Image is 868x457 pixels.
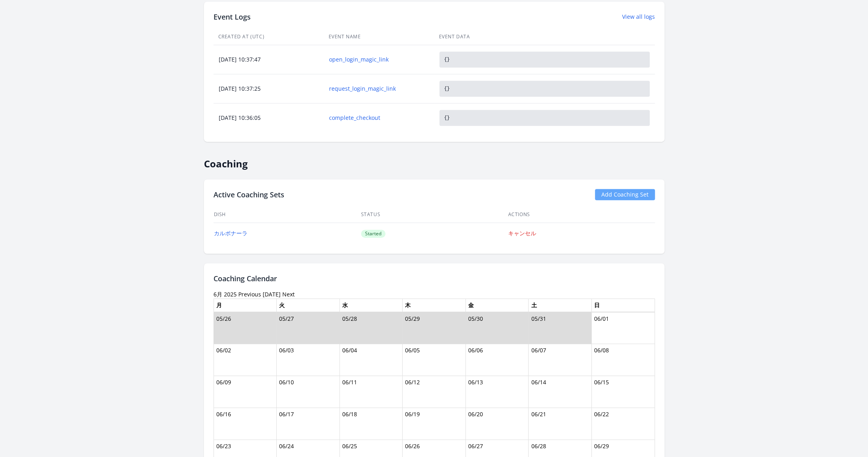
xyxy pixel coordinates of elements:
th: Event Data [434,29,655,45]
td: 06/19 [403,408,466,440]
th: 水 [339,298,403,312]
a: request_login_magic_link [329,85,429,93]
td: 06/07 [529,344,592,376]
a: View all logs [622,13,655,21]
td: 05/27 [277,312,340,344]
a: Add Coaching Set [595,189,655,200]
td: 06/22 [591,408,654,440]
pre: {} [439,110,650,126]
a: キャンセル [508,229,536,237]
th: Created At (UTC) [214,29,324,45]
h2: Active Coaching Sets [214,189,284,200]
h2: Event Logs [214,11,251,22]
td: 06/11 [339,376,403,408]
h2: Coaching Calendar [214,273,655,284]
td: 05/29 [403,312,466,344]
td: 06/16 [214,408,277,440]
td: 06/15 [591,376,654,408]
div: [DATE] 10:36:05 [214,114,323,122]
td: 06/08 [591,344,654,376]
a: complete_checkout [329,114,429,122]
td: 06/04 [339,344,403,376]
td: 05/26 [214,312,277,344]
td: 06/14 [529,376,592,408]
th: 金 [465,298,529,312]
a: カルボナーラ [214,229,247,237]
a: open_login_magic_link [329,56,429,64]
time: 6月 2025 [214,290,237,298]
a: Next [282,290,295,298]
td: 06/18 [339,408,403,440]
td: 06/09 [214,376,277,408]
th: 木 [403,298,466,312]
td: 06/21 [529,408,592,440]
th: Event Name [324,29,434,45]
td: 05/31 [529,312,592,344]
th: Actions [508,207,655,223]
td: 06/05 [403,344,466,376]
div: [DATE] 10:37:47 [214,56,323,64]
span: Started [361,230,385,238]
td: 06/13 [465,376,529,408]
td: 06/01 [591,312,654,344]
a: Previous [238,290,261,298]
th: 月 [214,298,277,312]
pre: {} [439,52,650,68]
a: [DATE] [263,290,281,298]
td: 06/02 [214,344,277,376]
td: 06/10 [277,376,340,408]
th: 日 [591,298,654,312]
div: [DATE] 10:37:25 [214,85,323,93]
th: 火 [277,298,340,312]
th: Dish [214,207,361,223]
h2: Coaching [204,151,664,170]
td: 06/17 [277,408,340,440]
td: 05/30 [465,312,529,344]
td: 06/20 [465,408,529,440]
th: Status [361,207,508,223]
pre: {} [439,81,650,97]
td: 06/03 [277,344,340,376]
td: 06/12 [403,376,466,408]
td: 05/28 [339,312,403,344]
th: 土 [529,298,592,312]
td: 06/06 [465,344,529,376]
